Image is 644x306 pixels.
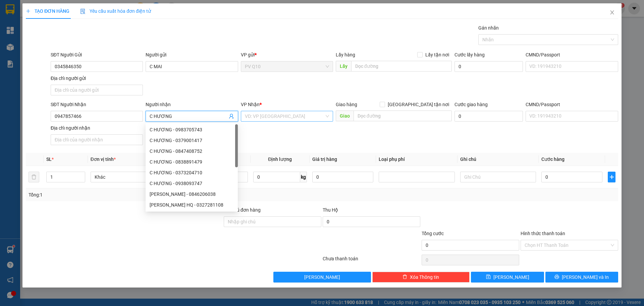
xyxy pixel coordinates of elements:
span: Lấy [336,61,351,72]
span: Lấy tận nơi [423,51,452,58]
span: [GEOGRAPHIC_DATA] tận nơi [385,101,452,108]
span: Giao [336,111,354,121]
button: [PERSON_NAME] [273,272,371,282]
div: Địa chỉ người nhận [51,124,143,132]
span: [PERSON_NAME] và In [562,273,609,281]
label: Gán nhãn [478,25,499,31]
span: printer [554,274,559,280]
span: [PERSON_NAME] [493,273,529,281]
label: Cước giao hàng [454,102,488,107]
span: PV Q10 [245,61,329,72]
div: Người gửi [146,51,238,58]
label: Cước lấy hàng [454,52,485,57]
img: icon [80,9,86,14]
span: [PERSON_NAME] [304,273,340,281]
span: Lấy hàng [336,52,355,57]
img: logo.jpg [8,8,42,42]
div: C HƯƠNG - 0838891479 [150,158,234,166]
div: Chưa thanh toán [322,255,421,267]
div: Địa chỉ người gửi [51,75,143,82]
div: VP gửi [241,51,333,58]
span: Đơn vị tính [91,157,116,162]
button: plus [608,172,615,182]
span: plus [608,174,615,180]
span: kg [300,172,307,182]
span: Yêu cầu xuất hóa đơn điện tử [80,8,151,14]
button: save[PERSON_NAME] [471,272,544,282]
div: [PERSON_NAME] - 0846206038 [150,190,234,198]
span: close [609,10,615,15]
span: Cước hàng [541,157,565,162]
div: [PERSON_NAME] HQ - 0327281108 [150,201,234,209]
input: Ghi Chú [460,172,536,182]
li: Hotline: 1900 8153 [63,25,280,33]
div: Người nhận [146,101,238,108]
div: TRÚC HƯƠNG - 0846206038 [146,189,238,200]
div: C HƯƠNG - 0373204710 [146,167,238,178]
span: Xóa Thông tin [410,273,439,281]
div: C HƯƠNG - 0938093747 [146,178,238,189]
div: C HƯƠNG - 0838891479 [146,157,238,167]
label: Hình thức thanh toán [521,231,565,236]
b: GỬI : PV Q10 [8,49,62,60]
span: TẠO ĐƠN HÀNG [26,8,69,14]
span: Giao hàng [336,102,357,107]
span: Giá trị hàng [312,157,337,162]
li: [STREET_ADDRESS][PERSON_NAME]. [GEOGRAPHIC_DATA], Tỉnh [GEOGRAPHIC_DATA] [63,16,280,25]
span: delete [402,274,407,280]
div: C HƯƠNG - 0938093747 [150,180,234,187]
label: Ghi chú đơn hàng [224,207,261,213]
input: Địa chỉ của người nhận [51,134,143,145]
input: Địa chỉ của người gửi [51,85,143,95]
span: Khác [95,172,162,182]
input: Dọc đường [351,61,452,72]
div: C HƯƠNG - 0983705743 [146,124,238,135]
input: Ghi chú đơn hàng [224,216,321,227]
span: user-add [229,114,234,119]
span: save [486,274,491,280]
div: C HƯƠNG - 0379001417 [150,137,234,144]
div: C HƯƠNG - 0379001417 [146,135,238,146]
div: CMND/Passport [526,51,618,58]
button: Close [603,3,622,22]
span: Định lượng [268,157,292,162]
button: delete [29,172,39,182]
div: CMND/Passport [526,101,618,108]
span: Tổng cước [422,231,444,236]
div: C HƯƠNG - 0847408752 [150,147,234,155]
button: printer[PERSON_NAME] và In [545,272,618,282]
div: C HƯƠNG - 0847408752 [146,146,238,157]
input: Dọc đường [354,111,452,121]
div: SĐT Người Gửi [51,51,143,58]
span: plus [26,9,31,13]
span: SL [46,157,52,162]
div: LEE ROY- NGỌC HƯƠNG HQ - 0327281108 [146,200,238,210]
input: Cước giao hàng [454,111,523,122]
span: Thu Hộ [323,207,338,213]
div: C HƯƠNG - 0373204710 [150,169,234,176]
span: VP Nhận [241,102,260,107]
input: Cước lấy hàng [454,61,523,72]
div: Tổng: 1 [29,191,249,199]
div: SĐT Người Nhận [51,101,143,108]
input: 0 [312,172,373,182]
button: deleteXóa Thông tin [372,272,470,282]
th: Ghi chú [458,153,539,166]
div: C HƯƠNG - 0983705743 [150,126,234,133]
th: Loại phụ phí [376,153,457,166]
